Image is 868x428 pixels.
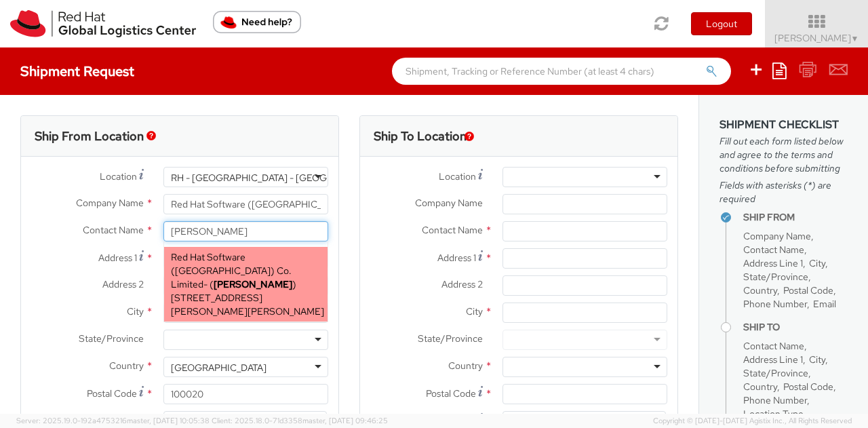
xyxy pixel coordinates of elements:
span: Address 2 [441,278,483,290]
span: State/Province [418,332,483,345]
span: Location [100,170,137,182]
span: Address 2 [102,278,144,290]
span: Fill out each form listed below and agree to the terms and conditions before submitting [719,134,848,175]
h3: Shipment Checklist [719,119,848,131]
h3: Ship From Location [35,130,144,143]
span: State/Province [79,332,144,345]
h4: Ship To [743,322,848,332]
span: City [809,257,825,269]
strong: [PERSON_NAME] [214,278,292,290]
span: Email [813,298,836,310]
span: Location Type [743,408,804,420]
span: Fields with asterisks (*) are required [719,178,848,206]
span: master, [DATE] 09:46:25 [302,416,388,425]
span: Postal Code [783,284,833,296]
span: Postal Code [783,381,833,393]
span: Company Name [415,197,483,209]
div: [GEOGRAPHIC_DATA] [171,361,267,374]
img: rh-logistics-00dfa346123c4ec078e1.svg [10,10,196,37]
span: Country [743,381,777,393]
span: Server: 2025.19.0-192a4753216 [16,416,210,425]
span: master, [DATE] 10:05:38 [127,416,210,425]
div: - ( ) [164,247,328,322]
span: Company Name [76,197,144,209]
span: Red Hat Software ([GEOGRAPHIC_DATA]) Co. Limited [171,251,292,290]
span: Contact Name [743,244,804,256]
span: Postal Code [87,387,137,400]
span: Copyright © [DATE]-[DATE] Agistix Inc., All Rights Reserved [653,416,852,427]
span: [PERSON_NAME] [774,32,859,44]
span: ▼ [851,33,859,44]
span: Contact Name [422,224,483,236]
span: Contact Name [83,224,144,236]
span: State/Province [743,271,808,283]
span: City [127,305,144,317]
span: Phone Number [743,394,807,406]
h4: Ship From [743,212,848,222]
span: City [809,353,825,366]
span: Country [448,359,483,372]
div: RH - [GEOGRAPHIC_DATA] - [GEOGRAPHIC_DATA] [171,171,391,184]
button: Logout [691,12,752,35]
span: Address 1 [437,252,476,264]
button: Need help? [213,11,301,33]
h4: Shipment Request [20,64,134,79]
input: Shipment, Tracking or Reference Number (at least 4 chars) [392,58,731,85]
span: Address 1 [98,252,137,264]
span: Postal Code [426,387,476,400]
span: State/Province [743,367,808,379]
span: City [466,305,483,317]
span: Contact Name [743,340,804,352]
h3: Ship To Location [374,130,467,143]
span: Location [439,170,476,182]
span: Address Line 1 [743,353,803,366]
span: Company Name [743,230,811,242]
span: Country [109,359,144,372]
span: Client: 2025.18.0-71d3358 [212,416,388,425]
span: Address Line 1 [743,257,803,269]
span: [STREET_ADDRESS][PERSON_NAME][PERSON_NAME] [171,292,324,317]
span: Phone Number [743,298,807,310]
span: Country [743,284,777,296]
